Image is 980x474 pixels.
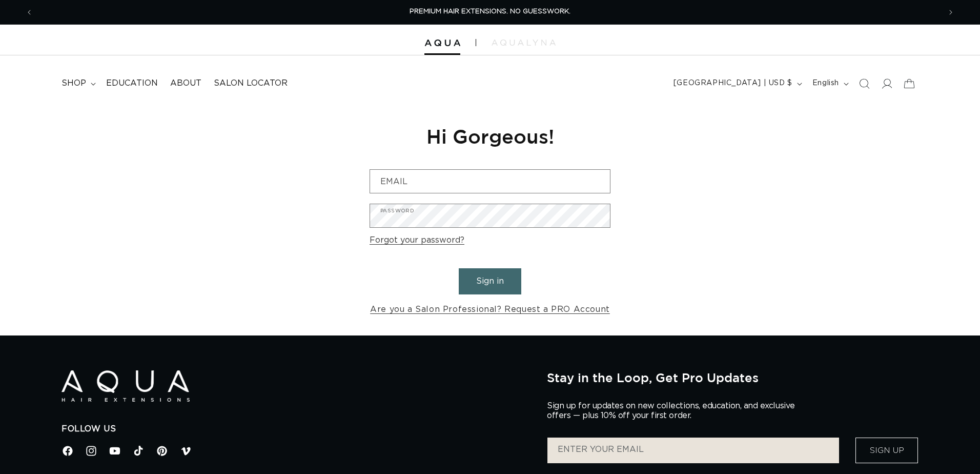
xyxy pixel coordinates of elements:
summary: shop [55,72,100,95]
h2: Stay in the Loop, Get Pro Updates [547,370,918,385]
h2: Follow Us [62,424,532,434]
a: About [164,72,208,95]
button: [GEOGRAPHIC_DATA] | USD $ [667,74,806,93]
button: Next announcement [940,3,962,22]
img: Aqua Hair Extensions [424,39,460,47]
span: English [812,78,839,89]
button: English [806,74,853,93]
span: About [170,78,201,89]
a: Education [100,72,164,95]
h1: Hi Gorgeous! [370,124,610,149]
span: [GEOGRAPHIC_DATA] | USD $ [673,78,792,89]
span: PREMIUM HAIR EXTENSIONS. NO GUESSWORK. [410,8,570,15]
summary: Search [853,72,875,95]
img: aqualyna.com [492,39,556,46]
img: Aqua Hair Extensions [62,370,190,402]
button: Previous announcement [18,3,40,22]
a: Are you a Salon Professional? Request a PRO Account [370,302,610,317]
input: Email [370,170,610,193]
p: Sign up for updates on new collections, education, and exclusive offers — plus 10% off your first... [547,401,803,421]
button: Sign in [459,268,521,294]
input: ENTER YOUR EMAIL [547,438,839,463]
span: Salon Locator [214,78,288,89]
span: shop [62,78,86,89]
span: Education [106,78,158,89]
a: Forgot your password? [370,233,464,248]
button: Sign Up [855,438,918,463]
a: Salon Locator [208,72,294,95]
